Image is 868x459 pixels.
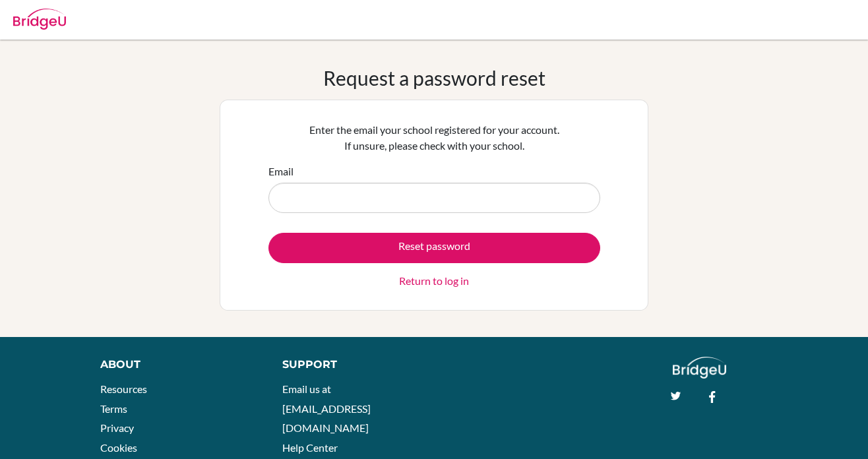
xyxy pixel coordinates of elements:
a: Resources [100,382,147,395]
img: Bridge-U [13,9,66,30]
p: Enter the email your school registered for your account. If unsure, please check with your school. [268,122,600,154]
button: Reset password [268,233,600,263]
div: About [100,357,252,373]
a: Help Center [282,441,338,454]
img: logo_white@2x-f4f0deed5e89b7ecb1c2cc34c3e3d731f90f0f143d5ea2071677605dd97b5244.png [673,357,726,379]
a: Cookies [100,441,137,454]
label: Email [268,164,294,179]
a: Email us at [EMAIL_ADDRESS][DOMAIN_NAME] [282,382,371,434]
div: Support [282,357,421,373]
a: Return to log in [399,273,469,289]
h1: Request a password reset [323,66,545,90]
a: Privacy [100,421,134,434]
a: Terms [100,402,127,415]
